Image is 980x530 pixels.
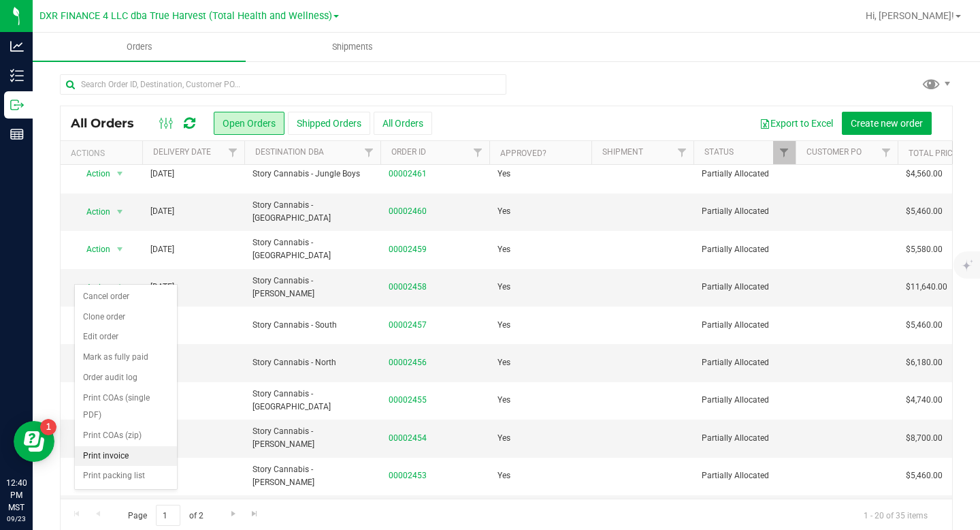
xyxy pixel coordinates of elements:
span: Yes [497,356,510,369]
span: $5,460.00 [906,205,943,218]
span: Story Cannabis - [GEOGRAPHIC_DATA] [252,199,372,225]
inline-svg: Inventory [10,69,24,82]
span: select [112,240,129,259]
span: Story Cannabis - North [252,356,372,369]
span: Yes [497,205,510,218]
span: Story Cannabis - [GEOGRAPHIC_DATA] [252,236,372,262]
a: 00002457 [389,319,427,332]
span: select [112,278,129,297]
span: Story Cannabis - Jungle Boys [252,168,372,181]
a: Go to the last page [245,505,265,523]
span: Yes [497,281,510,294]
span: Partially Allocated [702,281,787,294]
span: [DATE] [150,243,174,256]
inline-svg: Reports [10,127,24,141]
li: Mark as fully paid [75,347,177,368]
span: Partially Allocated [702,394,787,407]
span: $4,560.00 [906,168,943,181]
span: Action [74,240,111,259]
a: Destination DBA [255,147,324,157]
input: 1 [156,505,180,526]
a: 00002461 [389,168,427,181]
button: Create new order [842,112,932,135]
span: Yes [497,319,510,332]
a: Filter [358,141,380,164]
li: Order audit log [75,368,177,388]
button: Shipped Orders [288,112,370,135]
span: $5,580.00 [906,243,943,256]
span: Hi, [PERSON_NAME]! [866,10,954,21]
iframe: Resource center [14,421,54,462]
span: Partially Allocated [702,469,787,482]
span: 1 - 20 of 35 items [853,505,938,525]
span: [DATE] [150,205,174,218]
span: [DATE] [150,168,174,181]
span: $8,700.00 [906,432,943,445]
a: Status [704,147,734,157]
a: Shipment [602,147,643,157]
a: Total Price [909,149,958,158]
span: $4,740.00 [906,394,943,407]
span: $11,640.00 [906,281,947,294]
span: Story Cannabis - [PERSON_NAME] [252,463,372,489]
span: Yes [497,243,510,256]
a: Filter [671,141,693,164]
li: Clone order [75,307,177,328]
span: Partially Allocated [702,319,787,332]
span: Story Cannabis - [PERSON_NAME] [252,275,372,300]
div: Actions [71,149,137,158]
span: Story Cannabis - [PERSON_NAME] [252,425,372,451]
span: Action [74,278,111,297]
a: Shipments [246,33,459,61]
a: Orders [33,33,246,61]
a: 00002456 [389,356,427,369]
a: 00002453 [389,469,427,482]
a: Filter [467,141,489,164]
span: Story Cannabis - South [252,319,372,332]
a: Delivery Date [153,147,211,157]
a: Order ID [391,147,426,157]
span: Yes [497,469,510,482]
span: Action [74,164,111,183]
a: Filter [773,141,796,164]
li: Edit order [75,327,177,347]
button: Open Orders [214,112,284,135]
span: [DATE] [150,281,174,294]
a: 00002460 [389,205,427,218]
span: Partially Allocated [702,168,787,181]
iframe: Resource center unread badge [40,419,56,435]
span: Partially Allocated [702,432,787,445]
span: Partially Allocated [702,243,787,256]
button: All Orders [374,112,432,135]
li: Print COAs (single PDF) [75,388,177,426]
p: 09/23 [6,514,27,524]
span: Orders [108,41,171,53]
a: Approved? [500,149,546,158]
span: Yes [497,394,510,407]
span: Story Cannabis - [GEOGRAPHIC_DATA] [252,388,372,414]
a: Go to the next page [223,505,243,523]
span: DXR FINANCE 4 LLC dba True Harvest (Total Health and Wellness) [39,10,332,22]
li: Print invoice [75,446,177,467]
span: Yes [497,432,510,445]
li: Cancel order [75,287,177,307]
span: Yes [497,168,510,181]
inline-svg: Outbound [10,98,24,112]
input: Search Order ID, Destination, Customer PO... [60,74,506,95]
p: 12:40 PM MST [6,477,27,514]
button: Export to Excel [751,112,842,135]
a: Filter [222,141,244,164]
a: 00002459 [389,243,427,256]
span: $6,180.00 [906,356,943,369]
span: $5,460.00 [906,469,943,482]
inline-svg: Analytics [10,40,24,53]
span: Create new order [851,118,923,129]
a: Filter [875,141,898,164]
li: Print COAs (zip) [75,426,177,446]
a: Customer PO [806,147,862,157]
a: 00002455 [389,394,427,407]
span: select [112,202,129,221]
li: Print packing list [75,466,177,486]
span: Partially Allocated [702,356,787,369]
